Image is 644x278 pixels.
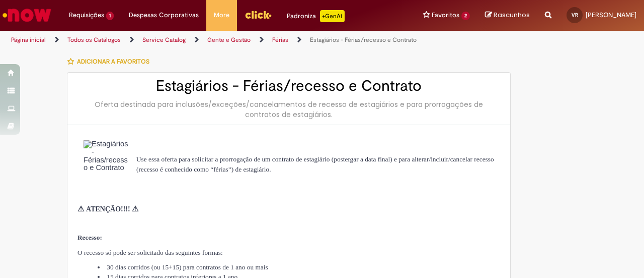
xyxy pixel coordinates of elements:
[494,10,530,20] span: Rascunhos
[77,78,500,94] h2: Estagiários - Férias/recesso e Contrato
[320,10,345,22] p: +GenAi
[245,7,272,22] img: click_logo_yellow_360x200.png
[432,10,459,20] span: Favoritos
[142,36,186,44] a: Service Catalog
[586,11,636,19] span: [PERSON_NAME]
[77,205,84,213] span: ⚠
[485,11,530,20] a: Rascunhos
[207,36,251,44] a: Gente e Gestão
[272,36,288,44] a: Férias
[84,140,130,194] img: Estagiários - Férias/recesso e Contrato
[132,205,138,213] span: ⚠
[461,12,470,20] span: 2
[67,51,155,72] button: Adicionar a Favoritos
[1,5,53,25] img: ServiceNow
[129,10,199,20] span: Despesas Corporativas
[572,12,578,18] span: VR
[77,99,500,120] div: Oferta destinada para inclusões/exceções/cancelamentos de recesso de estagiários e para prorrogaç...
[214,10,229,20] span: More
[67,36,121,44] a: Todos os Catálogos
[98,262,500,272] li: 30 dias corridos (ou 15+15) para contratos de 1 ano ou mais
[77,234,102,241] strong: Recesso:
[77,249,223,256] span: O recesso só pode ser solicitado das seguintes formas:
[106,12,114,20] span: 1
[77,58,149,66] span: Adicionar a Favoritos
[11,36,46,44] a: Página inicial
[69,10,104,20] span: Requisições
[86,205,130,213] span: ATENÇÃO!!!!
[8,31,422,49] ul: Trilhas de página
[310,36,417,44] a: Estagiários - Férias/recesso e Contrato
[136,155,494,173] span: Use essa oferta para solicitar a prorrogação de um contrato de estagiário (postergar a data final...
[287,10,345,22] div: Padroniza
